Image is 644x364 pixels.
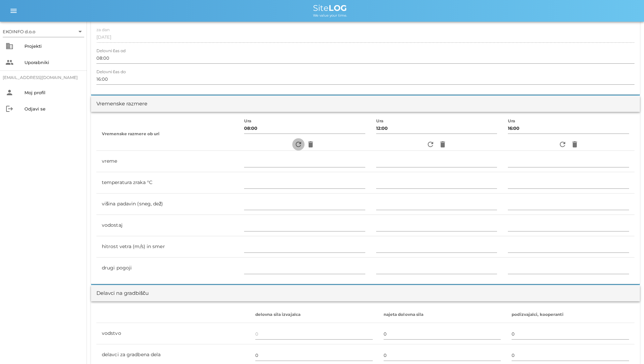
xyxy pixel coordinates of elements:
input: 0 [255,350,373,361]
input: 0 [512,328,629,339]
label: Ura [244,119,252,124]
label: za dan [96,27,110,33]
i: refresh [558,140,567,148]
span: Site [313,3,347,13]
input: 0 [512,350,629,361]
div: EKOINFO d.o.o [3,28,35,35]
i: arrow_drop_down [76,27,84,36]
i: business [5,42,14,50]
th: Vremenske razmere ob uri [96,117,239,151]
b: LOG [329,3,347,13]
td: vreme [96,151,239,172]
i: person [5,88,14,97]
span: We value your time. [313,13,347,18]
label: Delovni čas do [96,69,126,75]
div: Projekti [24,43,81,49]
td: vodostaj [96,215,239,236]
td: vodstvo [96,323,250,344]
th: podizvajalci, kooperanti [506,307,634,323]
th: najeta dolovna sila [378,307,507,323]
td: hitrost vetra (m/s) in smer [96,236,239,258]
label: Ura [508,119,515,124]
div: Moj profil [24,90,81,95]
i: refresh [294,140,302,148]
input: 0 [255,328,373,339]
iframe: Chat Widget [610,331,644,364]
div: Uporabniki [24,60,81,65]
i: logout [5,105,14,113]
div: Delavci na gradbišču [96,289,149,297]
input: 0 [384,350,501,361]
div: Vremenske razmere [96,100,147,108]
input: 0 [384,328,501,339]
i: people [5,58,14,66]
i: delete [307,140,315,148]
div: EKOINFO d.o.o [3,26,84,37]
th: delovna sila izvajalca [250,307,378,323]
td: temperatura zraka °C [96,172,239,194]
i: menu [10,7,18,15]
label: Delovni čas od [96,48,126,54]
td: višina padavin (sneg, dež) [96,194,239,215]
label: Ura [376,119,384,124]
i: refresh [426,140,435,148]
div: Odjavi se [24,106,81,112]
td: drugi pogoji [96,258,239,279]
i: delete [439,140,447,148]
i: delete [571,140,579,148]
div: Pripomoček za klepet [610,331,644,364]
